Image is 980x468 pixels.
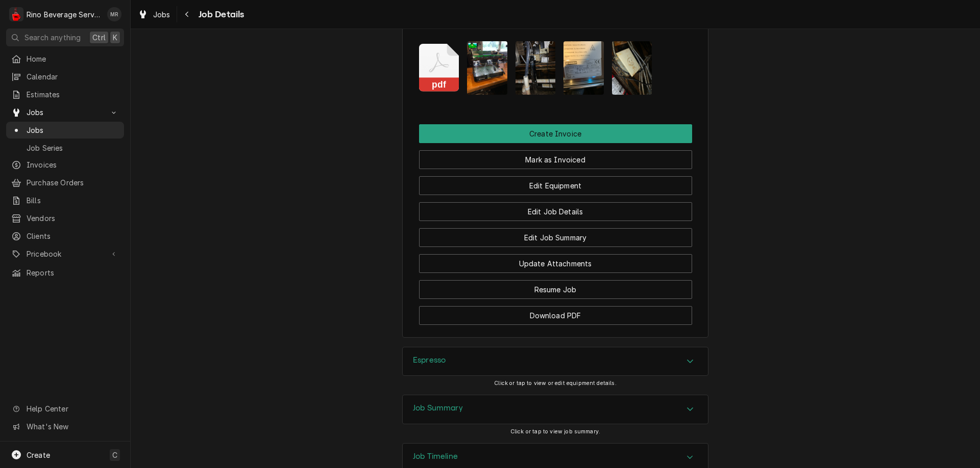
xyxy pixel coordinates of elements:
button: Download PDF [419,306,692,325]
a: Jobs [6,122,124,139]
span: Vendors [27,213,119,224]
img: 42P1N23ATDG0GX4UZoEM [516,41,556,95]
img: aaavli2uRni8ERrdoHtW [563,41,604,95]
div: R [9,7,23,21]
div: Job Summary [402,395,708,424]
div: Rino Beverage Service's Avatar [9,7,23,21]
a: Go to Pricebook [6,245,124,262]
div: Button Group Row [419,169,692,195]
span: Jobs [27,125,119,135]
button: Search anythingCtrlK [6,29,124,46]
div: Button Group Row [419,273,692,299]
button: Resume Job [419,280,692,299]
span: Click or tap to view or edit equipment details. [494,380,617,387]
img: t5232fY1QceAnCvsu9mq [612,41,652,95]
span: Search anything [24,32,81,43]
h3: Job Summary [413,403,463,413]
div: Button Group Row [419,299,692,325]
a: Go to Help Center [6,400,124,417]
span: Pricebook [27,249,104,259]
div: Attachments [419,23,692,103]
img: d8OrI740T4Gw4jAtcjPf [467,41,507,95]
div: Rino Beverage Service [27,9,102,20]
span: Create [27,451,50,459]
div: Accordion Header [403,347,708,376]
a: Go to Jobs [6,104,124,121]
span: C [112,450,117,460]
div: Button Group Row [419,247,692,273]
a: Reports [6,264,124,281]
span: Click or tap to view job summary. [510,428,600,435]
h3: Job Timeline [413,452,458,461]
button: Update Attachments [419,254,692,273]
span: Jobs [153,9,170,20]
span: Clients [27,231,119,241]
span: Purchase Orders [27,177,119,188]
div: Accordion Header [403,395,708,424]
a: Bills [6,192,124,209]
a: Purchase Orders [6,174,124,191]
span: Estimates [27,89,119,100]
button: Edit Job Details [419,202,692,221]
span: Help Center [27,403,118,414]
span: Home [27,53,119,64]
a: Home [6,50,124,67]
button: Mark as Invoiced [419,150,692,169]
span: Calendar [27,71,119,82]
button: Create Invoice [419,124,692,143]
div: Melissa Rinehart's Avatar [107,7,121,21]
div: Button Group Row [419,195,692,221]
div: Espresso [402,347,708,376]
div: Button Group Row [419,124,692,143]
h3: Espresso [413,355,446,365]
span: What's New [27,421,118,432]
a: Go to What's New [6,418,124,435]
div: Button Group Row [419,143,692,169]
span: Jobs [27,107,104,118]
a: Job Series [6,140,124,156]
a: Clients [6,228,124,244]
button: pdf [419,41,459,95]
button: Edit Equipment [419,176,692,195]
div: Button Group Row [419,221,692,247]
a: Vendors [6,210,124,227]
span: K [113,32,117,43]
a: Estimates [6,86,124,103]
button: Navigate back [179,6,195,22]
a: Invoices [6,156,124,173]
div: MR [107,7,121,21]
span: Invoices [27,159,119,170]
span: Bills [27,195,119,206]
button: Accordion Details Expand Trigger [403,347,708,376]
a: Calendar [6,68,124,85]
button: Edit Job Summary [419,228,692,247]
span: Reports [27,267,119,278]
span: Ctrl [92,32,106,43]
a: Jobs [134,6,175,23]
div: Button Group [419,124,692,325]
span: Job Series [27,143,119,153]
span: Job Details [195,8,244,21]
span: Attachments [419,33,692,103]
button: Accordion Details Expand Trigger [403,395,708,424]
